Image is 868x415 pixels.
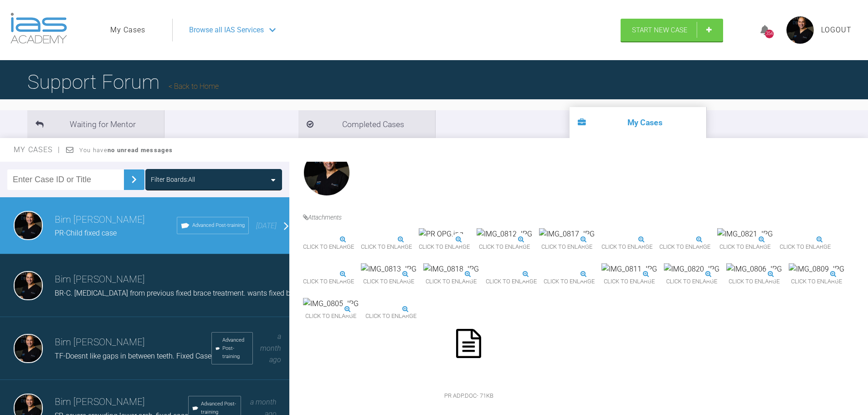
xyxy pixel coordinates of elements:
[110,24,145,36] a: My Cases
[615,263,671,275] img: IMG_0811.JPG
[539,240,595,254] span: Click to enlarge
[678,275,733,289] span: Click to enlarge
[726,228,782,240] img: IMG_0821.JPG
[303,149,350,196] img: Bim Sawhney
[303,240,354,254] span: Click to enlarge
[55,212,177,228] h3: Bim [PERSON_NAME]
[169,82,219,91] a: Back to Home
[365,309,421,323] span: Click to enlarge
[553,275,608,289] span: Click to enlarge
[601,228,657,240] img: IMG_0815.JPG
[55,272,383,287] h3: Bim [PERSON_NAME]
[55,335,211,350] h3: Bim [PERSON_NAME]
[821,24,852,36] a: Logout
[298,110,435,138] li: Completed Cases
[14,271,43,300] img: Bim Sawhney
[553,263,608,275] img: IMG_0819.JPG
[260,332,281,364] span: a month ago
[151,174,195,184] div: Filter Boards: All
[55,229,117,237] span: PR-Child fixed case
[539,228,595,240] img: IMG_0817.JPG
[303,298,359,310] img: IMG_0809.JPG
[374,149,861,200] div: [PERSON_NAME] ADP, photos and rads included Rgds Bim
[726,240,782,254] span: Click to enlarge
[189,24,264,36] span: Browse all IAS Services
[428,263,483,275] img: IMG_0818.JPG
[428,275,483,289] span: Click to enlarge
[14,211,43,240] img: Bim Sawhney
[365,263,421,275] img: IMG_0813.JPG
[27,110,164,138] li: Waiting for Mentor
[14,334,43,363] img: Bim Sawhney
[490,275,546,289] span: Click to enlarge
[477,240,532,254] span: Click to enlarge
[361,240,412,254] span: Click to enlarge
[601,240,657,254] span: Click to enlarge
[27,66,219,98] h1: Support Forum
[477,228,532,240] img: IMG_0812.JPG
[108,147,173,154] strong: no unread messages
[79,147,173,154] span: You have
[10,13,67,44] img: logo-light.3e3ef733.png
[765,30,774,38] div: 354
[789,228,844,240] img: IMG_0816.JPG
[303,309,359,323] span: Click to enlarge
[740,275,796,289] span: Click to enlarge
[361,228,406,240] img: PR RBW.jpg
[55,352,211,360] span: TF-Doesnt like gaps in between teeth. Fixed Case
[365,275,421,289] span: Click to enlarge
[303,275,359,289] span: Click to enlarge
[428,309,483,323] span: Click to enlarge
[55,395,188,410] h3: Bim [PERSON_NAME]
[490,263,546,275] img: IMG_0823.JPG
[428,298,483,310] img: IMG_0807.JPG
[303,263,359,275] img: IMG_0814.JPG
[678,263,733,275] img: IMG_0820.JPG
[615,275,671,289] span: Click to enlarge
[127,172,141,187] img: chevronRight.28bd32b0.svg
[365,298,421,310] img: IMG_0805.JPG
[419,228,463,240] img: PR OPG.jpg
[570,107,706,138] li: My Cases
[419,240,470,254] span: Click to enlarge
[303,228,347,240] img: PR LBW.jpg
[256,221,277,230] span: [DATE]
[786,16,814,44] img: profile.png
[740,263,796,275] img: IMG_0806.JPG
[789,240,844,254] span: Click to enlarge
[222,336,249,361] span: Advanced Post-training
[14,145,61,154] span: My Cases
[192,221,245,230] span: Advanced Post-training
[7,169,124,190] input: Enter Case ID or Title
[664,240,719,254] span: Click to enlarge
[621,19,723,41] a: Start New Case
[303,212,861,222] h4: Attachments
[664,228,719,240] img: IMG_0822.JPG
[55,289,383,297] span: BR-C. [MEDICAL_DATA] from previous fixed brace treatment. wants fixed braces again and not aligners.
[632,26,688,34] span: Start New Case
[490,389,581,403] span: PR ADP.doc - 71KB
